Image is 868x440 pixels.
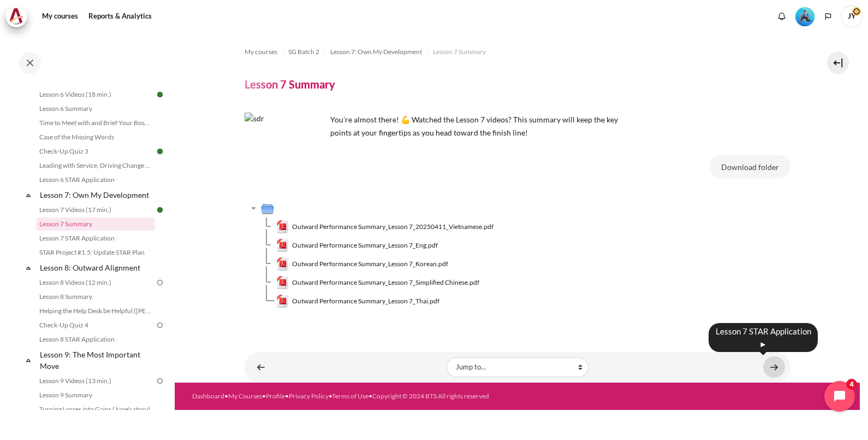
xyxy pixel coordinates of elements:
span: Outward Performance Summary_Lesson 7_Simplified Chinese.pdf [292,278,479,288]
a: Lesson 8: Outward Alignment [38,260,155,275]
img: Architeck [9,8,24,25]
a: Lesson 7 Summary [433,45,486,58]
img: Outward Performance Summary_Lesson 7_Thai.pdf [276,295,289,308]
a: Outward Performance Summary_Lesson 7_Simplified Chinese.pdfOutward Performance Summary_Lesson 7_S... [276,276,480,289]
a: Lesson 7 Videos (17 min.) [36,203,155,216]
a: Outward Performance Summary_Lesson 7_Thai.pdfOutward Performance Summary_Lesson 7_Thai.pdf [276,295,440,308]
a: Profile [266,392,285,400]
div: Level #3 [795,6,815,26]
a: Outward Performance Summary_Lesson 7_Korean.pdfOutward Performance Summary_Lesson 7_Korean.pdf [276,257,449,271]
a: Lesson 8 Summary [36,290,155,303]
a: Turning Losses into Gains (June's story) [36,403,155,416]
button: Download folder [710,155,790,178]
a: Privacy Policy [289,392,329,400]
a: Lesson 9: The Most Important Move [38,347,155,373]
a: My courses [38,5,82,27]
a: Outward Performance Summary_Lesson 7_Eng.pdfOutward Performance Summary_Lesson 7_Eng.pdf [276,239,438,252]
a: My Courses [228,392,262,400]
a: Lesson 9 Videos (13 min.) [36,374,155,388]
a: Lesson 6 STAR Application [36,173,155,186]
a: Lesson 7 STAR Application [36,232,155,245]
a: Lesson 7: Own My Development [330,45,422,58]
a: User menu [841,5,863,27]
img: Outward Performance Summary_Lesson 7_Korean.pdf [276,257,289,271]
div: Show notification window with no new notifications [774,8,790,25]
a: Helping the Help Desk be Helpful ([PERSON_NAME]'s Story) [36,304,155,318]
a: Lesson 7 Summary [36,218,155,231]
a: Time to Meet with and Brief Your Boss #1 [36,116,155,130]
span: SG Batch 2 [288,47,319,57]
a: Check-Up Quiz 3 [36,145,155,158]
span: Lesson 7 Summary [433,47,486,57]
span: JY [841,5,863,27]
a: Outward Performance Summary_Lesson 7_20250411_Vietnamese.pdfOutward Performance Summary_Lesson 7_... [276,220,494,233]
a: Lesson 6 Summary [36,102,155,115]
h4: Lesson 7 Summary [245,77,335,91]
img: Outward Performance Summary_Lesson 7_20250411_Vietnamese.pdf [276,220,289,233]
a: Lesson 8 STAR Application [36,333,155,346]
span: Lesson 7: Own My Development [330,47,422,57]
section: Content [175,32,860,383]
a: Lesson 8 Videos (12 min.) [36,276,155,289]
span: Outward Performance Summary_Lesson 7_Eng.pdf [292,240,438,250]
a: Terms of Use [332,392,368,400]
a: SG Batch 2 [288,45,319,58]
span: You’re almost there! 💪 Watched the Lesson 7 videos? This summary will keep the key points at your... [330,115,618,137]
div: • • • • • [192,391,550,401]
a: Dashboard [192,392,224,400]
img: sdr [245,113,326,195]
a: Lesson 6 Videos (18 min.) [36,88,155,101]
img: To do [155,320,165,330]
span: Collapse [23,355,34,366]
div: Lesson 7 STAR Application ► [709,323,818,352]
span: Outward Performance Summary_Lesson 7_Thai.pdf [292,296,439,306]
img: Outward Performance Summary_Lesson 7_Eng.pdf [276,239,289,252]
a: Leading with Service, Driving Change (Pucknalin's Story) [36,159,155,172]
a: ◄ Lesson 7 Videos (17 min.) [250,356,272,378]
a: Lesson 9 Summary [36,389,155,402]
a: STAR Project #1.5: Update STAR Plan [36,246,155,259]
span: My courses [245,47,277,57]
button: Languages [820,8,836,25]
span: Collapse [23,262,34,273]
nav: Navigation bar [245,43,790,61]
img: Done [155,205,165,215]
img: Done [155,146,165,156]
a: Case of the Missing Words [36,131,155,144]
a: Copyright © 2024 BTS All rights reserved [372,392,489,400]
a: Check-Up Quiz 4 [36,319,155,332]
img: Done [155,90,165,99]
span: Outward Performance Summary_Lesson 7_Korean.pdf [292,259,448,269]
img: Outward Performance Summary_Lesson 7_Simplified Chinese.pdf [276,276,289,289]
a: Architeck Architeck [5,5,33,27]
a: My courses [245,45,277,58]
img: Level #3 [795,7,815,26]
img: To do [155,278,165,288]
a: Reports & Analytics [85,5,156,27]
span: Collapse [23,190,34,201]
a: Level #3 [791,6,819,26]
a: Lesson 7: Own My Development [38,187,155,202]
span: Outward Performance Summary_Lesson 7_20250411_Vietnamese.pdf [292,222,494,232]
img: To do [155,376,165,386]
